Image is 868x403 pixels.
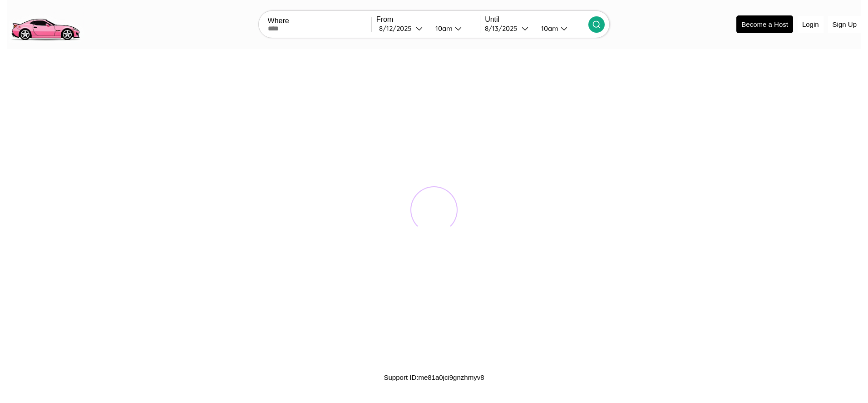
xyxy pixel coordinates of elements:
div: 8 / 12 / 2025 [379,24,416,33]
button: Become a Host [736,15,793,33]
div: 10am [537,24,561,33]
label: Where [268,17,371,25]
div: 8 / 13 / 2025 [485,24,522,33]
button: 10am [534,24,588,33]
button: 8/12/2025 [376,24,428,33]
div: 10am [431,24,455,33]
p: Support ID: me81a0jci9gnzhmyv8 [384,371,484,383]
button: 10am [428,24,480,33]
img: logo [7,5,84,43]
label: From [376,15,480,24]
button: Sign Up [828,16,861,33]
button: Login [798,16,824,33]
label: Until [485,15,588,24]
